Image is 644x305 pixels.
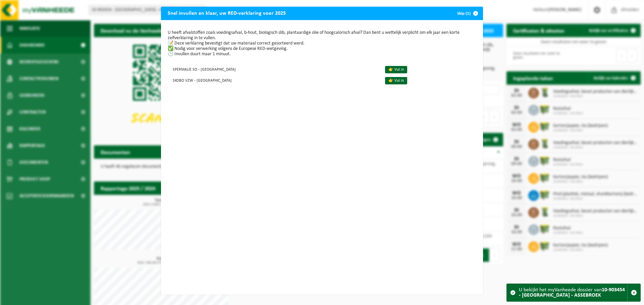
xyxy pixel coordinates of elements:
[168,64,379,75] td: SPERMALIE SO - [GEOGRAPHIC_DATA]
[385,66,407,73] a: 👉 Vul in
[161,7,292,19] h2: Snel invullen en klaar, uw RED-verklaring voor 2025
[168,30,476,57] p: U heeft afvalstoffen zoals voedingsafval, b-hout, biologisch slib, plantaardige olie of hoogcalor...
[452,7,482,20] button: Skip (1)
[168,75,379,86] td: SKOBO VZW - [GEOGRAPHIC_DATA]
[385,77,407,84] a: 👉 Vul in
